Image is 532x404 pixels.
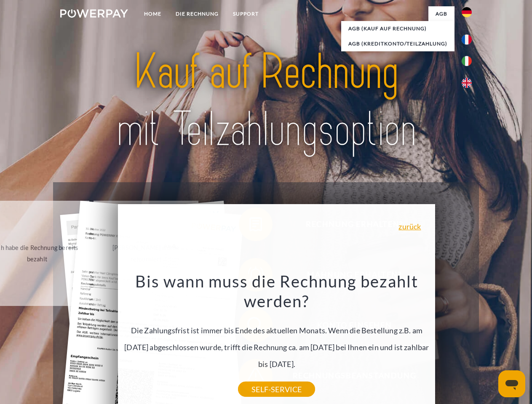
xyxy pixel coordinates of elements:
[123,271,430,311] h3: Bis wann muss die Rechnung bezahlt werden?
[462,35,472,45] img: fr
[341,36,454,51] a: AGB (Kreditkonto/Teilzahlung)
[498,370,525,397] iframe: Schaltfläche zum Öffnen des Messaging-Fensters
[168,6,226,21] a: DIE RECHNUNG
[80,40,452,161] img: title-powerpay_de.svg
[123,271,430,389] div: Die Zahlungsfrist ist immer bis Ende des aktuellen Monats. Wenn die Bestellung z.B. am [DATE] abg...
[462,7,472,17] img: de
[60,9,128,18] img: logo-powerpay-white.svg
[137,6,168,21] a: Home
[398,223,421,230] a: zurück
[428,6,454,21] a: agb
[462,78,472,88] img: en
[99,242,193,265] div: [PERSON_NAME] wurde retourniert
[341,21,454,36] a: AGB (Kauf auf Rechnung)
[462,56,472,66] img: it
[226,6,266,21] a: SUPPORT
[238,382,315,397] a: SELF-SERVICE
